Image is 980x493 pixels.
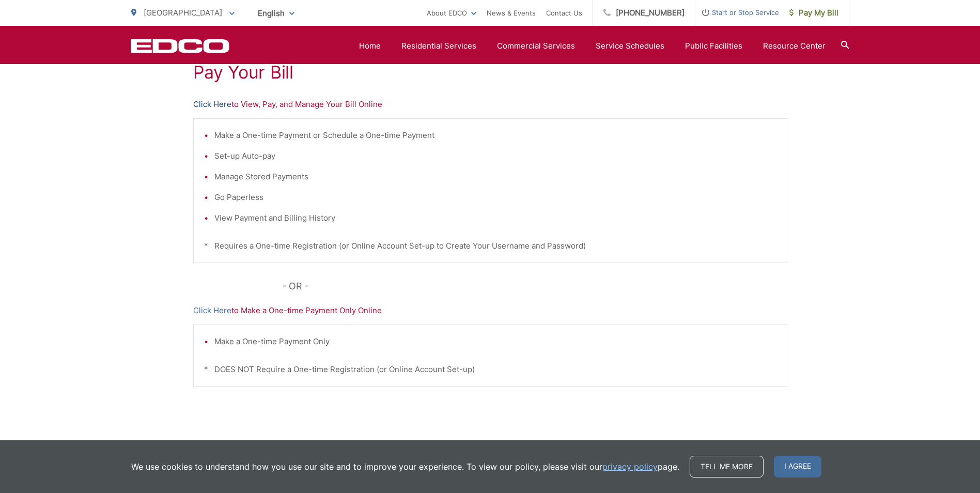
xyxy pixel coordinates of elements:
[131,460,679,473] p: We use cookies to understand how you use our site and to improve your experience. To view our pol...
[685,40,742,52] a: Public Facilities
[193,98,787,111] p: to View, Pay, and Manage Your Bill Online
[193,304,787,317] p: to Make a One-time Payment Only Online
[204,363,776,376] p: * DOES NOT Require a One-time Registration (or Online Account Set-up)
[546,7,582,19] a: Contact Us
[193,62,787,83] h1: Pay Your Bill
[427,7,476,19] a: About EDCO
[596,40,664,52] a: Service Schedules
[789,7,838,19] span: Pay My Bill
[214,212,776,224] li: View Payment and Billing History
[193,98,231,111] a: Click Here
[602,460,658,473] a: privacy policy
[204,240,776,252] p: * Requires a One-time Registration (or Online Account Set-up to Create Your Username and Password)
[497,40,575,52] a: Commercial Services
[214,171,776,183] li: Manage Stored Payments
[193,304,231,317] a: Click Here
[690,456,764,477] a: Tell me more
[214,129,776,142] li: Make a One-time Payment or Schedule a One-time Payment
[359,40,381,52] a: Home
[214,150,776,162] li: Set-up Auto-pay
[250,4,302,22] span: English
[763,40,826,52] a: Resource Center
[214,191,776,204] li: Go Paperless
[131,39,229,53] a: EDCD logo. Return to the homepage.
[401,40,476,52] a: Residential Services
[487,7,536,19] a: News & Events
[214,335,776,348] li: Make a One-time Payment Only
[282,279,787,294] p: - OR -
[774,456,821,477] span: I agree
[144,8,222,18] span: [GEOGRAPHIC_DATA]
